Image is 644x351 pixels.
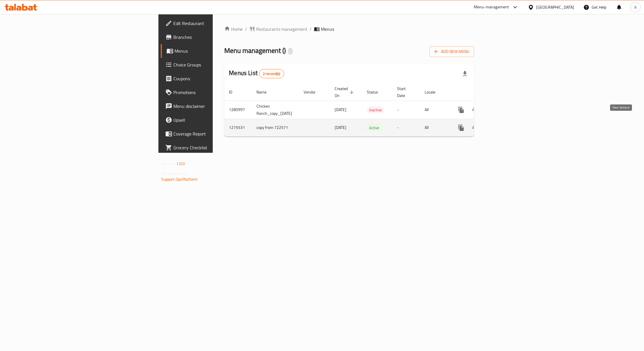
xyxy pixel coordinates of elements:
[161,127,266,141] a: Coverage Report
[420,101,450,119] td: All
[321,26,334,33] span: Menus
[392,101,420,119] td: -
[425,89,443,96] span: Locale
[249,26,307,33] a: Restaurants management
[454,121,468,135] button: more
[397,85,413,99] span: Start Date
[335,106,346,113] span: [DATE]
[304,89,323,96] span: Vendor
[161,72,266,85] a: Coupons
[173,61,261,68] span: Choice Groups
[224,83,514,137] table: enhanced table
[259,69,284,78] div: Total records count
[536,4,574,10] div: [GEOGRAPHIC_DATA]
[161,175,198,183] a: Support.OpsPlatform
[310,26,312,33] li: /
[173,34,261,41] span: Branches
[173,144,261,151] span: Grocery Checklist
[335,124,346,131] span: [DATE]
[161,16,266,30] a: Edit Restaurant
[161,170,188,177] span: Get support on:
[252,119,299,136] td: copy from 722571
[161,141,266,154] a: Grocery Checklist
[173,103,261,110] span: Menu disclaimer
[367,107,384,113] span: Inactive
[454,103,468,117] button: more
[256,26,307,33] span: Restaurants management
[252,101,299,119] td: Chicken Ranch_copy_[DATE]
[367,89,386,96] span: Status
[173,75,261,82] span: Coupons
[176,160,185,167] span: 1.0.0
[161,160,175,167] span: Version:
[335,85,355,99] span: Created On
[474,4,509,11] div: Menu-management
[229,89,240,96] span: ID
[173,130,261,137] span: Coverage Report
[173,89,261,96] span: Promotions
[173,20,261,27] span: Edit Restaurant
[229,69,284,78] h2: Menus List
[161,58,266,72] a: Choice Groups
[161,99,266,113] a: Menu disclaimer
[256,89,274,96] span: Name
[468,121,482,135] button: Change Status
[161,44,266,58] a: Menus
[468,103,482,117] button: Change Status
[458,67,472,81] div: Export file
[161,30,266,44] a: Branches
[367,106,384,113] div: Inactive
[450,83,514,101] th: Actions
[224,26,474,33] nav: breadcrumb
[634,4,637,10] span: A
[161,85,266,99] a: Promotions
[161,113,266,127] a: Upsell
[434,48,469,55] span: Add New Menu
[420,119,450,136] td: All
[173,117,261,123] span: Upsell
[175,47,261,54] span: Menus
[430,46,474,57] button: Add New Menu
[367,125,382,131] span: Active
[259,71,284,77] span: 2 record(s)
[392,119,420,136] td: -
